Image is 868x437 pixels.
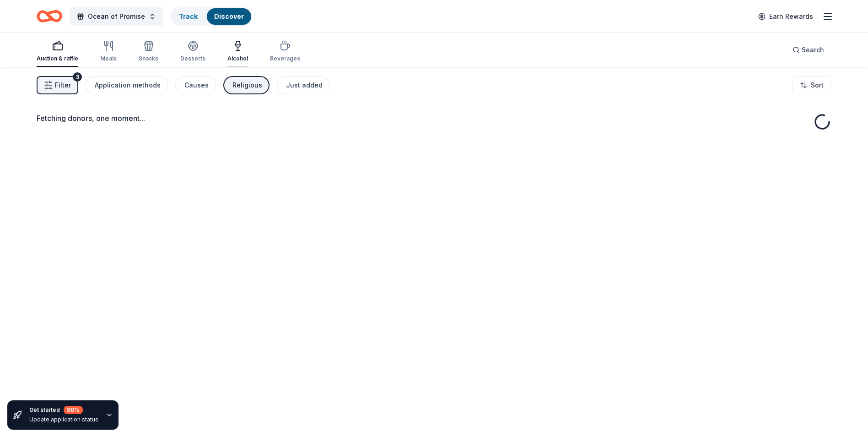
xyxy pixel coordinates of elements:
div: Snacks [139,55,158,62]
button: Just added [277,76,330,94]
a: Home [37,5,62,27]
div: Auction & raffle [37,55,78,62]
div: Beverages [270,55,300,62]
button: Snacks [139,37,158,67]
div: Alcohol [227,55,248,62]
a: Earn Rewards [753,8,819,25]
button: Desserts [180,37,205,67]
div: Fetching donors, one moment... [37,113,831,124]
div: Desserts [180,55,205,62]
span: Filter [55,80,71,91]
button: Search [785,41,831,59]
button: TrackDiscover [171,7,252,26]
div: Causes [184,80,209,91]
button: Causes [175,76,216,94]
div: Meals [100,55,117,62]
div: Just added [286,80,323,91]
span: Sort [811,80,824,91]
button: Auction & raffle [37,37,78,67]
div: 3 [73,72,82,82]
button: Ocean of Promise [70,7,163,26]
button: Filter3 [37,76,78,94]
div: 80 % [64,406,83,414]
div: Update application status [29,416,98,423]
button: Religious [223,76,270,94]
span: Search [802,44,824,55]
button: Alcohol [227,37,248,67]
a: Track [179,12,198,20]
button: Beverages [270,37,300,67]
div: Religious [232,80,262,91]
button: Meals [100,37,117,67]
span: Ocean of Promise [88,11,145,22]
div: Application methods [95,80,161,91]
button: Sort [792,76,831,94]
a: Discover [214,12,244,20]
button: Application methods [86,76,168,94]
div: Get started [29,406,98,414]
